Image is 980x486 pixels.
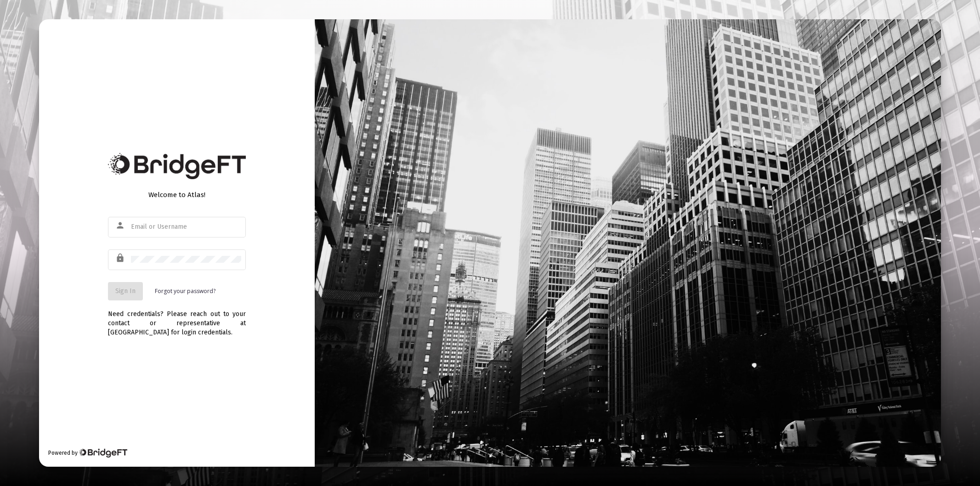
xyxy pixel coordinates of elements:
[115,287,136,295] span: Sign In
[48,448,127,458] div: Powered by
[79,448,127,458] img: Bridge Financial Technology Logo
[115,220,126,231] mat-icon: person
[108,300,246,337] div: Need credentials? Please reach out to your contact or representative at [GEOGRAPHIC_DATA] for log...
[155,287,215,296] a: Forgot your password?
[108,153,246,179] img: Bridge Financial Technology Logo
[131,223,241,231] input: Email or Username
[108,282,143,300] button: Sign In
[108,190,246,199] div: Welcome to Atlas!
[115,253,126,264] mat-icon: lock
